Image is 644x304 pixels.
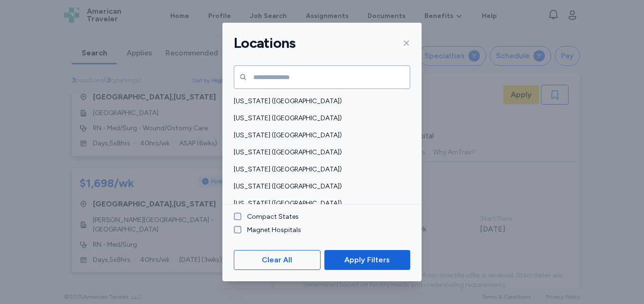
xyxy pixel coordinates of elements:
span: [US_STATE] ([GEOGRAPHIC_DATA]) [234,199,405,208]
span: [US_STATE] ([GEOGRAPHIC_DATA]) [234,148,405,157]
span: Clear All [262,254,292,266]
span: [US_STATE] ([GEOGRAPHIC_DATA]) [234,97,405,106]
span: [US_STATE] ([GEOGRAPHIC_DATA]) [234,182,405,191]
h1: Locations [234,34,295,52]
button: Clear All [234,250,321,270]
button: Apply Filters [324,250,410,270]
span: Apply Filters [344,254,390,266]
span: [US_STATE] ([GEOGRAPHIC_DATA]) [234,131,405,140]
span: [US_STATE] ([GEOGRAPHIC_DATA]) [234,165,405,174]
label: Magnet Hospitals [241,225,301,235]
span: [US_STATE] ([GEOGRAPHIC_DATA]) [234,114,405,123]
label: Compact States [241,212,299,222]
